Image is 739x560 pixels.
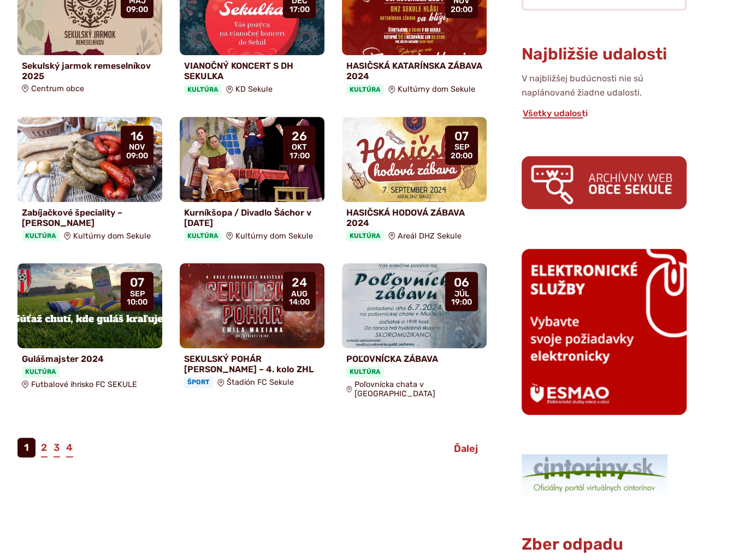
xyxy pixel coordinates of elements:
[184,61,320,81] h4: VIANOČNÝ KONCERT S DH SEKULKA
[184,354,320,374] h4: SEKULSKÝ POHÁR [PERSON_NAME] – 4. kolo ZHL
[398,231,462,241] span: Areál DHZ Sekule
[354,380,483,398] span: Poľovnícka chata v [GEOGRAPHIC_DATA]
[127,276,147,289] span: 07
[22,230,60,241] span: Kultúra
[451,298,472,307] span: 19:00
[31,380,137,389] span: Futbalové ihrisko FC SEKULE
[227,378,294,387] span: Štadión FC Sekule
[346,366,384,377] span: Kultúra
[184,84,222,95] span: Kultúra
[451,143,472,152] span: sep
[180,117,324,246] a: Kurníkšopa / Divadlo Šáchor v [DATE] KultúraKultúrny dom Sekule 26 okt 17:00
[454,443,478,455] span: Ďalej
[398,85,475,94] span: Kultúrny dom Sekule
[451,290,472,299] span: júl
[522,249,687,415] img: esmao_sekule_b.png
[289,152,310,160] span: 17:00
[22,207,158,228] h4: Zabíjačkové špeciality – [PERSON_NAME]
[451,5,472,14] span: 20:00
[346,84,384,95] span: Kultúra
[126,5,148,14] span: 09:00
[184,377,213,388] span: Šport
[346,61,482,81] h4: HASIČSKÁ KATARÍNSKA ZÁBAVA 2024
[522,454,667,496] img: 1.png
[184,230,222,241] span: Kultúra
[342,263,487,402] a: POĽOVNÍCKA ZÁBAVA KultúraPoľovnícka chata v [GEOGRAPHIC_DATA] 06 júl 19:00
[65,438,74,457] a: 4
[184,207,320,228] h4: Kurníkšopa / Divadlo Šáchor v [DATE]
[522,535,687,553] h3: Zber odpadu
[522,108,589,118] a: Všetky udalosti
[451,130,472,143] span: 07
[31,84,84,93] span: Centrum obce
[235,231,313,241] span: Kultúrny dom Sekule
[451,276,472,289] span: 06
[289,290,310,299] span: aug
[22,366,60,377] span: Kultúra
[235,85,273,94] span: KD Sekule
[22,61,158,81] h4: Sekulský jarmok remeselníkov 2025
[522,45,687,63] h3: Najbližšie udalosti
[73,231,151,241] span: Kultúrny dom Sekule
[127,298,147,307] span: 10:00
[289,143,310,152] span: okt
[289,5,310,14] span: 17:00
[17,117,162,246] a: Zabíjačkové špeciality – [PERSON_NAME] KultúraKultúrny dom Sekule 16 nov 09:00
[127,290,147,299] span: sep
[126,130,148,143] span: 16
[126,143,148,152] span: nov
[451,152,472,160] span: 20:00
[289,130,310,143] span: 26
[522,156,687,209] img: archiv.png
[346,207,482,228] h4: HASIČSKÁ HODOVÁ ZÁBAVA 2024
[346,230,384,241] span: Kultúra
[180,263,324,392] a: SEKULSKÝ POHÁR [PERSON_NAME] – 4. kolo ZHL ŠportŠtadión FC Sekule 24 aug 14:00
[22,354,158,364] h4: Gulášmajster 2024
[17,438,36,457] span: 1
[126,152,148,160] span: 09:00
[346,354,482,364] h4: POĽOVNÍCKA ZÁBAVA
[52,438,61,457] a: 3
[445,439,487,458] a: Ďalej
[342,117,487,246] a: HASIČSKÁ HODOVÁ ZÁBAVA 2024 KultúraAreál DHZ Sekule 07 sep 20:00
[289,298,310,307] span: 14:00
[289,276,310,289] span: 24
[522,72,687,100] p: V najbližšej budúcnosti nie sú naplánované žiadne udalosti.
[40,438,48,457] a: 2
[17,263,162,393] a: Gulášmajster 2024 KultúraFutbalové ihrisko FC SEKULE 07 sep 10:00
